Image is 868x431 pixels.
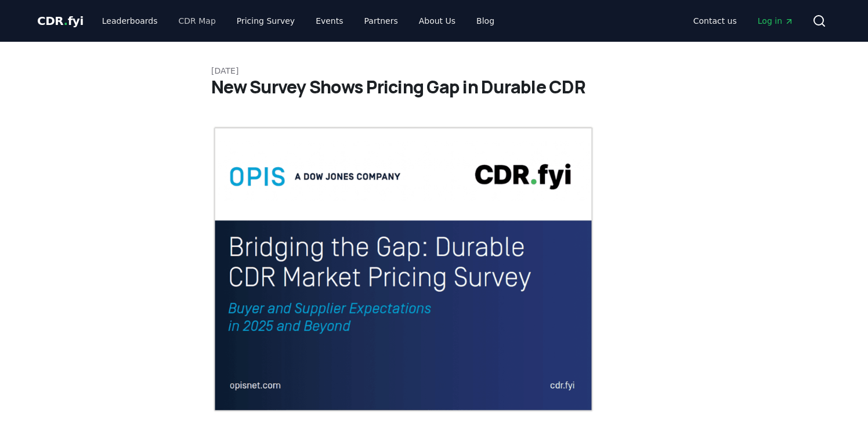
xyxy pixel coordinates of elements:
span: . [64,14,68,28]
h1: New Survey Shows Pricing Gap in Durable CDR [211,77,657,97]
a: Blog [467,10,504,31]
a: Contact us [684,10,746,31]
a: Partners [355,10,407,31]
a: Pricing Survey [227,10,304,31]
nav: Main [93,10,504,31]
img: blog post image [211,125,595,413]
span: Log in [758,15,794,27]
a: Events [306,10,352,31]
a: Log in [748,10,803,31]
nav: Main [684,10,803,31]
a: Leaderboards [93,10,167,31]
a: CDR Map [169,10,225,31]
span: CDR fyi [37,14,84,28]
a: About Us [410,10,465,31]
a: CDR.fyi [37,13,84,29]
p: [DATE] [211,65,657,77]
